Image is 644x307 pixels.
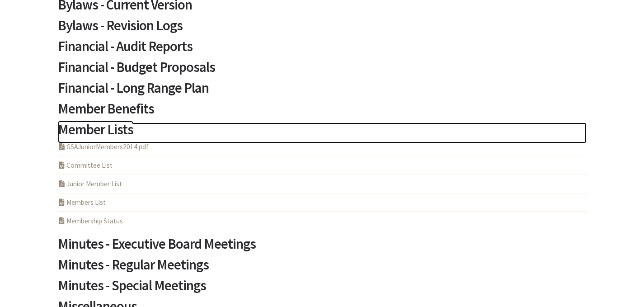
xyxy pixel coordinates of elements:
a: Junior Member List [58,179,122,188]
a: Minutes - Executive Board Meetings [58,237,587,258]
a: Minutes - Special Meetings [58,279,587,299]
a: Member Benefits [58,102,587,123]
i: PDF Acrobat Document [58,143,66,150]
a: Committee List [58,161,113,170]
a: Financial - Budget Proposals [58,60,587,81]
i: PHP Program [58,217,66,224]
a: GSAJuniorMembers2014.pdf [58,142,149,151]
a: Members List [58,198,106,207]
i: PDF Acrobat Document [58,180,66,187]
a: Financial - Long Range Plan [58,81,587,102]
a: Membership Status [58,217,123,225]
a: Member Lists [58,123,587,143]
a: Minutes - Regular Meetings [58,258,587,279]
i: PHP Program [58,199,66,206]
a: Financial - Audit Reports [58,39,587,60]
a: Bylaws - Revision Logs [58,19,587,39]
i: HTML Program [58,162,66,169]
